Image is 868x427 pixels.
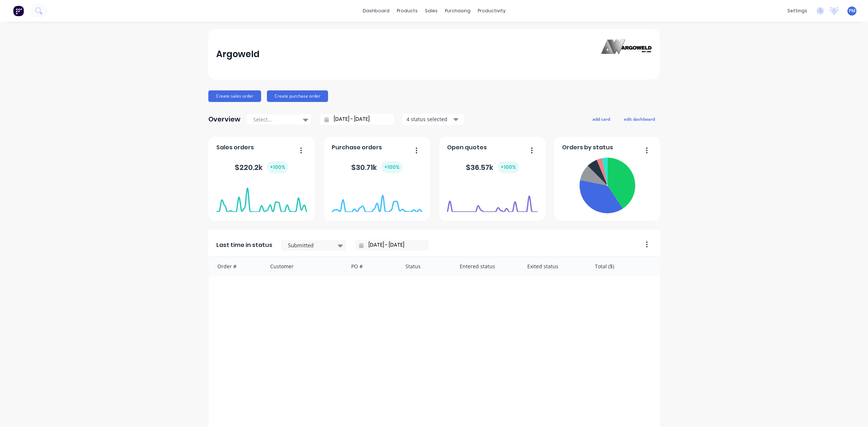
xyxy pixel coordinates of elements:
[407,115,452,123] div: 4 status selected
[474,5,509,16] div: productivity
[466,161,519,173] div: $ 36.57k
[403,114,464,125] button: 4 status selected
[588,257,660,276] div: Total ($)
[263,257,344,276] div: Customer
[216,241,272,249] span: Last time in status
[216,143,254,152] span: Sales orders
[619,114,660,124] button: edit dashboard
[849,8,855,14] span: PM
[452,257,520,276] div: Entered status
[441,5,474,16] div: purchasing
[332,143,382,152] span: Purchase orders
[267,161,288,173] div: + 100 %
[520,257,588,276] div: Exited status
[13,5,24,16] img: Factory
[208,90,261,102] button: Create sales order
[351,161,403,173] div: $ 30.71k
[498,161,519,173] div: + 100 %
[447,143,487,152] span: Open quotes
[359,5,393,16] a: dashboard
[784,5,811,16] div: settings
[393,5,421,16] div: products
[344,257,398,276] div: PO #
[208,112,241,127] div: Overview
[235,161,288,173] div: $ 220.2k
[381,161,403,173] div: + 100 %
[267,90,328,102] button: Create purchase order
[562,143,613,152] span: Orders by status
[588,114,615,124] button: add card
[216,47,260,61] div: Argoweld
[601,39,652,69] img: Argoweld
[209,257,263,276] div: Order #
[421,5,441,16] div: sales
[398,257,452,276] div: Status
